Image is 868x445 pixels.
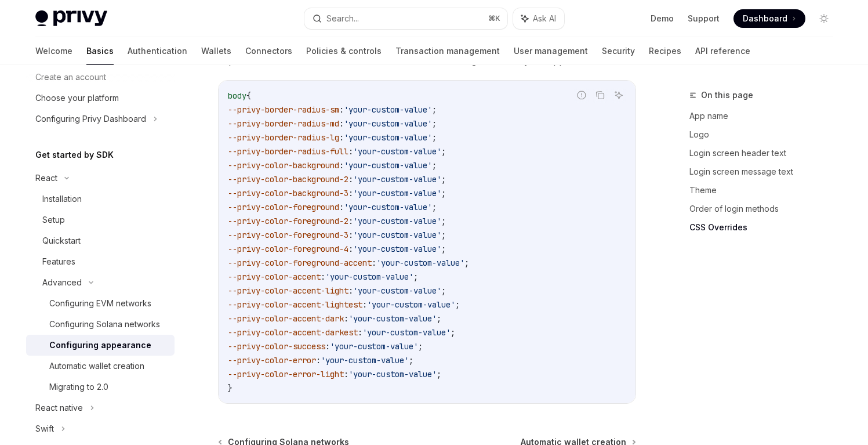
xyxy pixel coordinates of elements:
div: Configuring EVM networks [49,296,151,310]
span: : [339,104,344,115]
div: Automatic wallet creation [49,359,144,373]
span: ; [441,174,446,184]
span: --privy-color-background [228,160,339,171]
span: --privy-border-radius-lg [228,132,339,143]
span: : [348,174,353,184]
span: ⌘ K [488,14,500,23]
button: Search...⌘K [304,8,507,29]
span: 'your-custom-value' [353,146,441,157]
span: 'your-custom-value' [344,160,432,171]
a: Migrating to 2.0 [26,377,175,397]
span: : [316,355,321,366]
div: Configuring Privy Dashboard [35,112,146,126]
span: : [339,132,344,143]
span: : [339,118,344,129]
a: Dashboard [733,9,805,28]
a: Demo [651,13,674,24]
a: Recipes [649,37,681,65]
span: : [348,188,353,198]
span: 'your-custom-value' [353,188,441,198]
span: 'your-custom-value' [376,258,464,268]
div: Swift [35,422,54,436]
span: : [339,160,344,171]
a: Features [26,251,175,272]
a: Login screen header text [689,144,842,162]
div: Choose your platform [35,91,119,105]
span: : [358,327,362,338]
span: ; [441,146,446,157]
span: --privy-color-accent-light [228,285,348,296]
button: Report incorrect code [574,88,589,103]
span: --privy-color-foreground-3 [228,230,348,240]
button: Ask AI [513,8,564,29]
a: Setup [26,209,175,230]
div: React [35,171,57,185]
div: React native [35,401,83,415]
span: ; [432,132,437,143]
span: --privy-color-error [228,355,316,366]
a: Security [602,37,635,65]
span: 'your-custom-value' [353,174,441,184]
a: Policies & controls [306,37,382,65]
a: Configuring appearance [26,335,175,356]
span: 'your-custom-value' [330,341,418,352]
span: --privy-color-foreground-4 [228,244,348,254]
div: Search... [326,12,359,26]
span: 'your-custom-value' [353,244,441,254]
span: : [348,216,353,226]
span: : [348,285,353,296]
span: ; [432,104,437,115]
span: --privy-border-radius-md [228,118,339,129]
span: Dashboard [743,13,787,24]
a: Configuring Solana networks [26,314,175,335]
div: Setup [42,213,65,227]
a: Order of login methods [689,200,842,218]
span: ; [451,327,455,338]
span: : [348,230,353,240]
span: 'your-custom-value' [344,202,432,212]
span: --privy-color-foreground-accent [228,258,372,268]
span: ; [413,272,418,282]
span: ; [437,313,441,324]
a: Installation [26,189,175,209]
img: light logo [35,10,107,27]
span: 'your-custom-value' [325,272,413,282]
span: : [348,244,353,254]
span: --privy-color-foreground-2 [228,216,348,226]
div: Installation [42,192,82,206]
span: --privy-color-accent [228,272,321,282]
div: Migrating to 2.0 [49,380,108,394]
a: Support [688,13,720,24]
span: ; [432,118,437,129]
span: --privy-color-accent-darkest [228,327,358,338]
span: Ask AI [533,13,556,24]
a: API reference [695,37,750,65]
button: Toggle dark mode [815,9,833,28]
div: Advanced [42,276,82,290]
h5: Get started by SDK [35,148,114,162]
span: ; [455,299,460,310]
span: ; [441,285,446,296]
a: Authentication [128,37,187,65]
span: : [325,341,330,352]
div: Quickstart [42,234,81,248]
span: : [321,272,325,282]
span: 'your-custom-value' [367,299,455,310]
span: : [372,258,376,268]
span: ; [432,160,437,171]
span: : [362,299,367,310]
span: --privy-color-background-2 [228,174,348,184]
a: Automatic wallet creation [26,356,175,377]
div: Configuring Solana networks [49,317,160,331]
span: : [348,146,353,157]
span: 'your-custom-value' [348,313,437,324]
span: 'your-custom-value' [344,118,432,129]
a: Quickstart [26,230,175,251]
a: CSS Overrides [689,218,842,237]
span: 'your-custom-value' [353,230,441,240]
span: ; [464,258,469,268]
a: Login screen message text [689,162,842,181]
span: ; [432,202,437,212]
a: Transaction management [395,37,500,65]
span: ; [441,188,446,198]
